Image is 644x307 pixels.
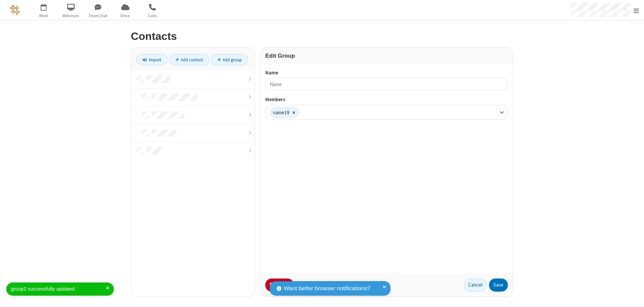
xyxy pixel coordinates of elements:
a: Add contact [169,54,210,65]
span: Calls [140,13,165,19]
input: Name [265,78,508,91]
a: Cancel [464,279,487,292]
a: Add group [211,54,248,65]
h2: Contacts [131,30,513,42]
div: name19 [270,108,289,118]
label: Members [265,96,508,104]
label: Name [265,69,508,77]
span: Drive [113,13,138,19]
a: Import [136,54,168,65]
span: Webinars [58,13,84,19]
span: Meet [31,13,56,19]
span: Want better browser notifications? [284,284,370,293]
img: QA Selenium DO NOT DELETE OR CHANGE [10,5,20,15]
span: Team Chat [86,13,111,19]
h3: Edit Group [265,53,508,59]
div: group2 successfully updated. [11,285,106,293]
button: Delete [265,279,294,292]
button: Save [489,279,508,292]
